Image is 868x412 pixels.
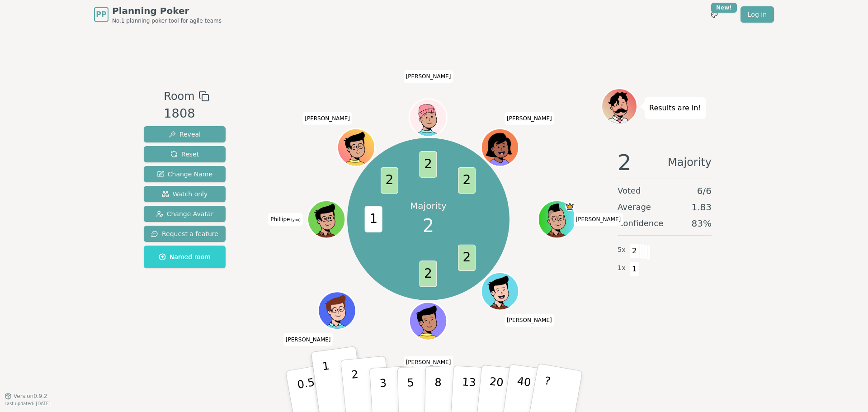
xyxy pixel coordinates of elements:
span: 2 [629,243,640,259]
span: 2 [420,261,437,288]
span: Named room [159,252,211,261]
span: Majority [668,152,712,173]
span: Last updated: [DATE] [5,401,51,406]
span: Click to change your name [574,213,623,226]
span: Click to change your name [283,333,333,346]
span: Average [618,201,651,213]
span: Click to change your name [505,314,554,327]
span: Room [164,88,194,104]
span: (you) [290,218,301,222]
button: Change Avatar [144,206,226,222]
button: Request a feature [144,226,226,242]
a: PPPlanning PokerNo.1 planning poker tool for agile teams [94,5,222,24]
span: Toce is the host [566,202,575,211]
button: Click to change your avatar [309,202,344,237]
p: Majority [410,199,447,212]
span: Reset [170,150,199,159]
span: 2 [420,152,437,178]
span: 2 [458,245,476,271]
a: Log in [741,6,774,23]
button: Change Name [144,166,226,182]
span: Watch only [162,189,208,199]
span: Confidence [618,217,663,230]
p: 1 [321,360,335,409]
button: Reset [144,146,226,162]
span: Change Name [157,170,212,179]
span: PP [96,9,106,20]
span: Voted [618,185,641,197]
span: 1 x [618,263,626,273]
span: 83 % [692,217,712,230]
span: 2 [381,167,398,194]
span: 1.83 [691,201,712,213]
button: New! [706,6,722,23]
span: Click to change your name [404,70,453,83]
span: Click to change your name [505,112,554,125]
span: Click to change your name [302,112,352,125]
button: Version0.9.2 [5,393,47,400]
span: Click to change your name [268,213,303,226]
span: No.1 planning poker tool for agile teams [112,17,222,24]
span: Reveal [169,130,201,139]
span: 1 [629,261,640,277]
span: 2 [458,167,476,194]
span: Version 0.9.2 [14,393,47,400]
span: Request a feature [151,229,218,238]
span: 1 [365,206,382,233]
span: Planning Poker [112,5,222,17]
span: 6 / 6 [697,185,712,197]
span: Change Avatar [156,209,214,218]
div: New! [711,3,737,13]
button: Named room [144,246,226,268]
span: Click to change your name [404,356,453,369]
div: 1808 [164,104,209,123]
p: Results are in! [649,102,701,114]
button: Watch only [144,186,226,202]
span: 2 [423,212,434,239]
button: Reveal [144,126,226,142]
span: 5 x [618,245,626,255]
span: 2 [618,152,632,173]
